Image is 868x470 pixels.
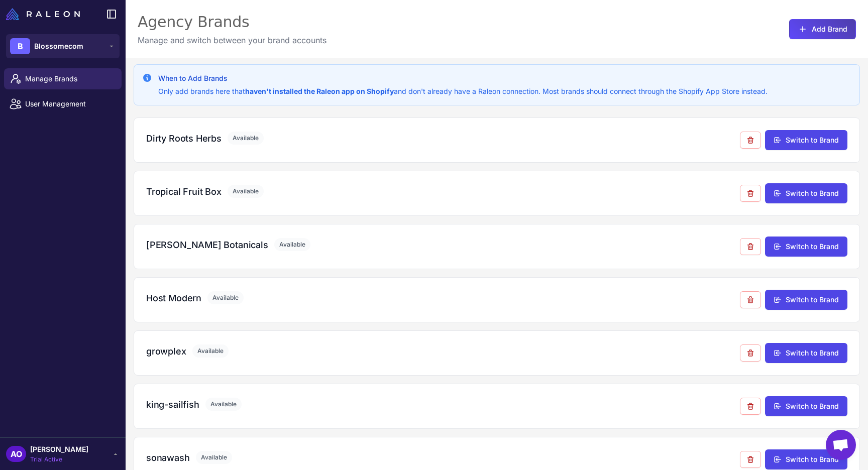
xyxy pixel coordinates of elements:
[6,8,84,20] a: Raleon Logo
[138,34,327,46] p: Manage and switch between your brand accounts
[146,132,222,145] h3: Dirty Roots Herbs
[765,237,847,257] button: Switch to Brand
[765,343,847,363] button: Switch to Brand
[30,455,88,464] span: Trial Active
[146,451,190,464] h3: sonawash
[740,132,761,149] button: Remove from agency
[740,398,761,415] button: Remove from agency
[158,86,768,97] p: Only add brands here that and don't already have a Raleon connection. Most brands should connect ...
[740,344,761,362] button: Remove from agency
[146,291,201,305] h3: Host Modern
[25,73,114,84] span: Manage Brands
[192,344,229,358] span: Available
[740,291,761,308] button: Remove from agency
[158,73,768,84] h3: When to Add Brands
[146,238,268,252] h3: [PERSON_NAME] Botanicals
[34,41,83,52] span: Blossomecom
[740,185,761,202] button: Remove from agency
[274,238,310,251] span: Available
[30,444,88,455] span: [PERSON_NAME]
[765,183,847,203] button: Switch to Brand
[146,185,222,198] h3: Tropical Fruit Box
[6,446,26,462] div: AO
[228,185,264,198] span: Available
[146,398,199,411] h3: king-sailfish
[789,19,856,39] button: Add Brand
[6,34,120,58] button: BBlossomecom
[740,451,761,468] button: Remove from agency
[765,130,847,150] button: Switch to Brand
[245,87,394,95] strong: haven't installed the Raleon app on Shopify
[10,38,30,54] div: B
[25,98,114,109] span: User Management
[205,398,242,411] span: Available
[228,132,264,145] span: Available
[740,238,761,255] button: Remove from agency
[4,93,122,114] a: User Management
[826,430,856,460] div: Open chat
[765,396,847,416] button: Switch to Brand
[207,291,244,304] span: Available
[4,68,122,89] a: Manage Brands
[196,451,232,464] span: Available
[765,449,847,469] button: Switch to Brand
[146,344,186,358] h3: growplex
[138,12,327,32] div: Agency Brands
[6,8,80,20] img: Raleon Logo
[765,290,847,310] button: Switch to Brand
